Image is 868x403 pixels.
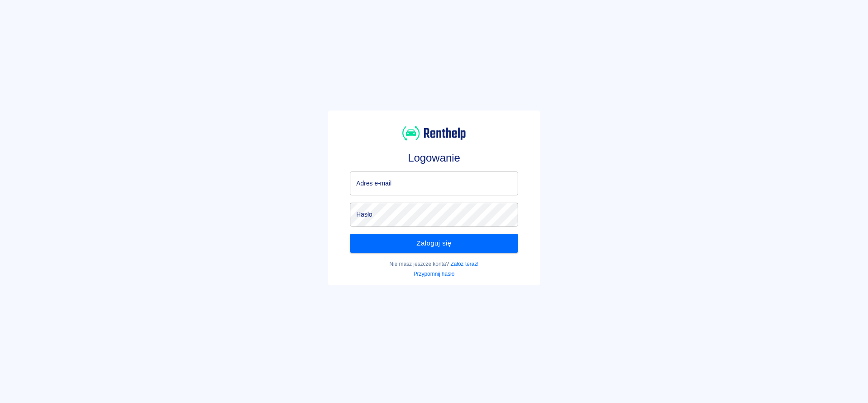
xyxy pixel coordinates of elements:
[414,271,455,277] a: Przypomnij hasło
[350,260,518,268] p: Nie masz jeszcze konta?
[450,261,478,267] a: Załóż teraz!
[402,125,466,142] img: Renthelp logo
[350,152,518,164] h3: Logowanie
[350,234,518,253] button: Zaloguj się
